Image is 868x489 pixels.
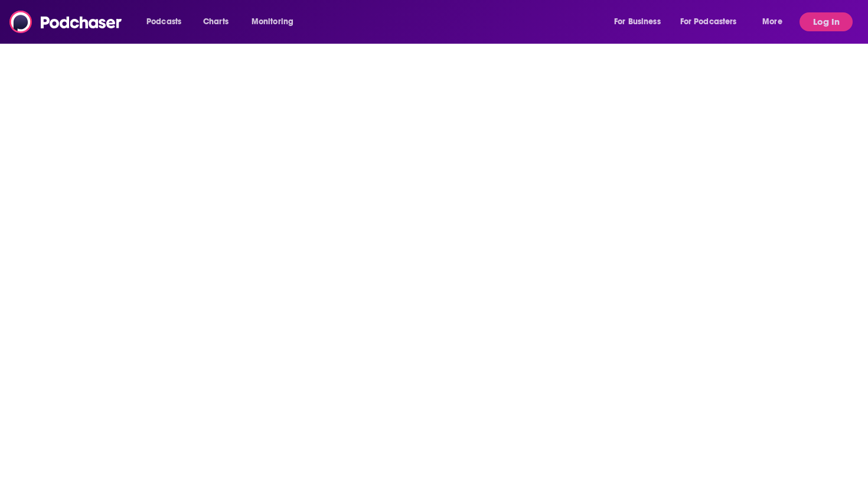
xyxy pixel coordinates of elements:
button: open menu [673,12,754,31]
button: open menu [754,12,797,31]
button: open menu [138,12,197,31]
button: Log In [800,12,853,31]
span: Podcasts [146,14,181,30]
span: Monitoring [252,14,293,30]
span: Charts [203,14,229,30]
a: Charts [195,12,236,31]
img: Podchaser - Follow, Share and Rate Podcasts [9,11,123,33]
button: open menu [606,12,676,31]
span: More [762,14,782,30]
span: For Business [614,14,661,30]
button: open menu [243,12,309,31]
span: For Podcasters [680,14,737,30]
